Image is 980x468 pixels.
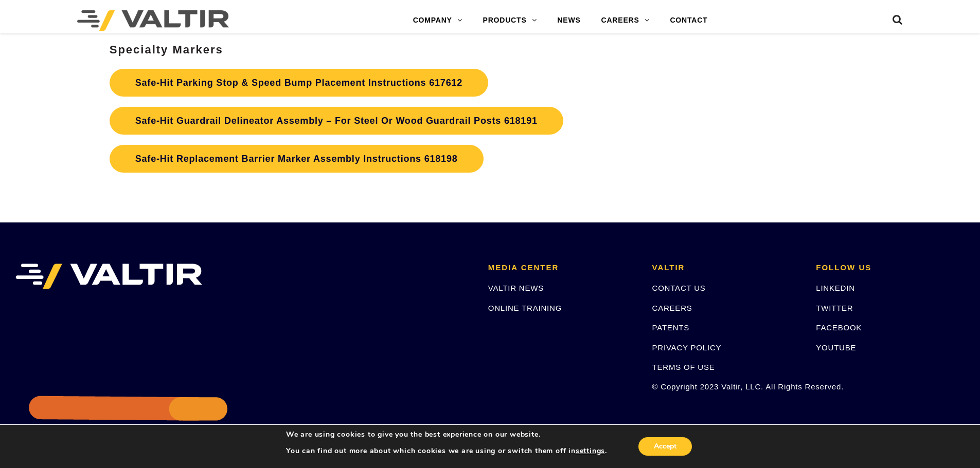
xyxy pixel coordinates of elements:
a: TERMS OF USE [652,363,715,371]
button: settings [576,446,605,456]
a: Safe-Hit Parking Stop & Speed Bump Placement Instructions 617612 [110,69,488,97]
p: You can find out more about which cookies we are using or switch them off in . [286,446,607,456]
a: PRODUCTS [473,10,547,31]
a: YOUTUBE [816,343,856,352]
a: ONLINE TRAINING [488,304,562,312]
a: CAREERS [591,10,660,31]
p: We are using cookies to give you the best experience on our website. [286,430,607,439]
strong: Safe-Hit Replacement Barrier Marker Assembly Instructions 618198 [135,154,458,164]
a: VALTIR NEWS [488,284,544,292]
a: Safe-Hit Guardrail Delineator Assembly – For Steel Or Wood Guardrail Posts 618191 [110,107,563,135]
button: Accept [638,437,692,456]
a: TWITTER [816,304,853,312]
a: CAREERS [652,304,692,312]
img: Valtir [77,10,229,31]
h2: FOLLOW US [816,264,965,272]
a: PRIVACY POLICY [652,343,722,352]
p: © Copyright 2023 Valtir, LLC. All Rights Reserved. [652,381,801,392]
a: COMPANY [403,10,473,31]
img: VALTIR [15,264,202,289]
a: NEWS [547,10,591,31]
a: LINKEDIN [816,284,855,292]
a: Safe-Hit Replacement Barrier Marker Assembly Instructions 618198 [110,145,484,173]
strong: Safe-Hit Parking Stop & Speed Bump Placement Instructions 617612 [135,78,462,88]
a: CONTACT US [652,284,706,292]
a: FACEBOOK [816,323,862,332]
h2: VALTIR [652,264,801,272]
b: Specialty Markers [110,43,223,56]
a: PATENTS [652,323,690,332]
h2: MEDIA CENTER [488,264,637,272]
a: CONTACT [660,10,718,31]
strong: Safe-Hit Guardrail Delineator Assembly – For Steel Or Wood Guardrail Posts 618191 [135,116,538,126]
